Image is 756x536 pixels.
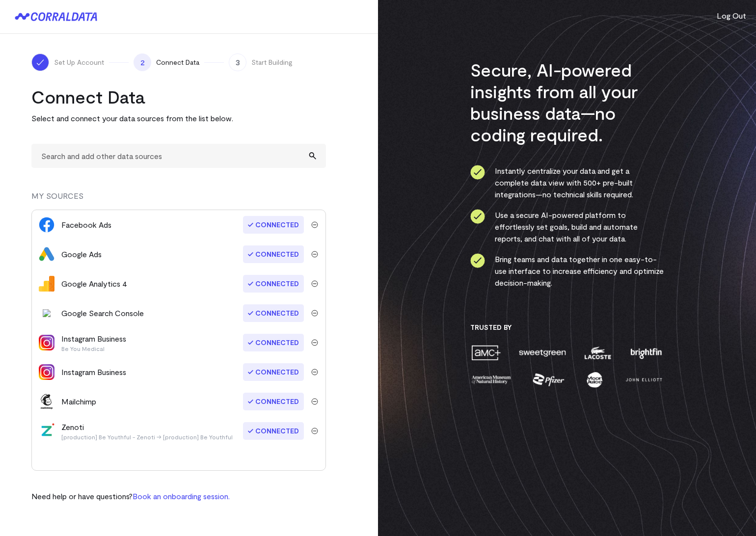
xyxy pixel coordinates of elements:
[156,57,199,67] span: Connect Data
[39,276,54,292] img: google_analytics_4-4ee20295.svg
[470,253,485,268] img: ico-check-circle-4b19435c.svg
[624,371,664,388] img: john-elliott-25751c40.png
[243,304,304,322] span: Connected
[61,278,127,290] div: Google Analytics 4
[31,86,326,107] h2: Connect Data
[311,310,318,317] img: trash-40e54a27.svg
[39,394,54,409] img: mailchimp-dea30a24.svg
[518,344,567,361] img: sweetgreen-1d1fb32c.png
[61,366,126,378] div: Instagram Business
[311,369,318,375] img: trash-40e54a27.svg
[628,344,664,361] img: brightfin-a251e171.png
[470,253,664,289] li: Bring teams and data together in one easy-to-use interface to increase efficiency and optimize de...
[134,54,151,71] span: 2
[61,396,96,407] div: Mailchimp
[133,491,230,501] a: Book an onboarding session.
[251,57,293,67] span: Start Building
[61,333,126,352] div: Instagram Business
[54,57,104,67] span: Set Up Account
[470,59,664,145] h3: Secure, AI-powered insights from all your business data—no coding required.
[243,393,304,410] span: Connected
[243,363,304,381] span: Connected
[470,344,502,361] img: amc-0b11a8f1.png
[39,423,54,439] img: zenoti-2086f9c1.png
[470,371,513,388] img: amnh-5afada46.png
[39,217,54,233] img: facebook_ads-56946ca1.svg
[61,433,233,441] p: [production] Be Youthful - Zenoti → [production] Be Youthful
[717,10,746,22] button: Log Out
[311,398,318,405] img: trash-40e54a27.svg
[470,209,664,244] li: Use a secure AI-powered platform to effortlessly set goals, build and automate reports, and chat ...
[470,209,485,224] img: ico-check-circle-4b19435c.svg
[31,490,230,502] p: Need help or have questions?
[39,364,54,380] img: instagram_business-39503cfc.png
[470,165,664,200] li: Instantly centralize your data and get a complete data view with 500+ pre-built integrations—no t...
[61,248,102,260] div: Google Ads
[532,371,566,388] img: pfizer-e137f5fc.png
[243,275,304,293] span: Connected
[39,246,54,262] img: google_ads-c8121f33.png
[311,428,318,434] img: trash-40e54a27.svg
[31,112,326,124] p: Select and connect your data sources from the list below.
[470,323,664,332] h3: Trusted By
[311,280,318,287] img: trash-40e54a27.svg
[243,334,304,351] span: Connected
[31,144,326,168] input: Search and add other data sources
[43,309,51,317] img: google_search_console-3467bcd2.svg
[311,221,318,228] img: trash-40e54a27.svg
[243,245,304,263] span: Connected
[61,307,144,319] div: Google Search Console
[243,216,304,234] span: Connected
[39,335,54,350] img: instagram_business-39503cfc.png
[229,54,246,71] span: 3
[61,219,111,231] div: Facebook Ads
[311,251,318,258] img: trash-40e54a27.svg
[61,345,126,352] p: Be You Medical
[243,422,304,440] span: Connected
[31,190,326,210] div: MY SOURCES
[35,57,45,67] img: ico-check-white-5ff98cb1.svg
[470,165,485,180] img: ico-check-circle-4b19435c.svg
[311,339,318,346] img: trash-40e54a27.svg
[583,344,612,361] img: lacoste-7a6b0538.png
[61,421,233,441] div: Zenoti
[585,371,604,388] img: moon-juice-c312e729.png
